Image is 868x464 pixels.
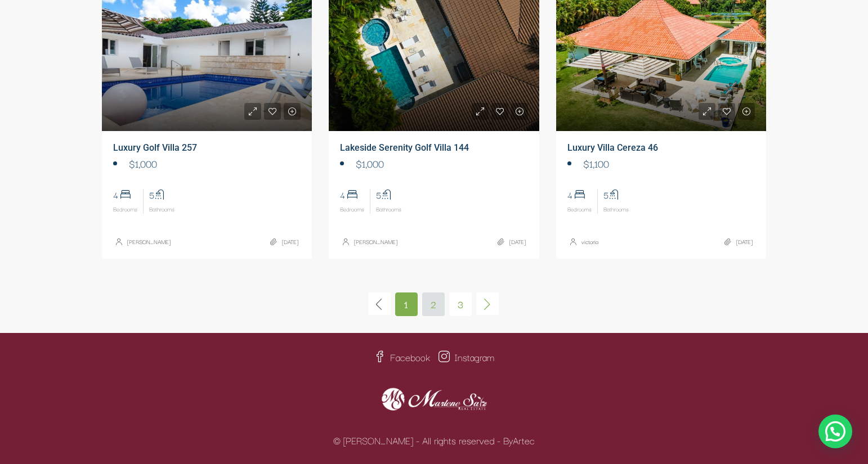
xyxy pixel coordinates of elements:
[449,292,472,316] a: 3
[376,189,401,199] span: 5
[598,189,634,214] li: Bathrooms
[395,292,418,316] a: 1
[113,142,197,153] a: Luxury Golf Villa 257
[113,189,137,199] span: 4
[476,292,499,315] a: Next
[724,233,753,250] div: [DATE]
[513,433,535,448] a: Artec
[113,189,144,214] li: Bedrooms
[567,189,598,214] li: Bedrooms
[340,189,370,214] li: Bedrooms
[340,155,527,172] li: $1,000
[113,155,301,172] li: $1,000
[498,233,526,250] div: [DATE]
[581,233,598,250] a: victoria
[603,189,629,199] span: 5
[144,189,180,214] li: Bathrooms
[370,189,407,214] li: Bathrooms
[378,385,490,415] img: logo
[374,349,430,364] a: Facebook
[354,233,397,250] a: [PERSON_NAME]
[567,142,658,153] a: Luxury Villa Cereza 46
[567,155,755,172] li: $1,100
[340,189,364,199] span: 4
[340,142,469,153] a: Lakeside Serenity Golf Villa 144
[270,233,298,250] div: [DATE]
[422,292,445,316] a: 2
[149,189,175,199] span: 5
[567,189,592,199] span: 4
[439,349,494,364] a: Instagram
[102,433,766,447] div: © [PERSON_NAME] - All rights reserved - By
[127,233,171,250] a: [PERSON_NAME]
